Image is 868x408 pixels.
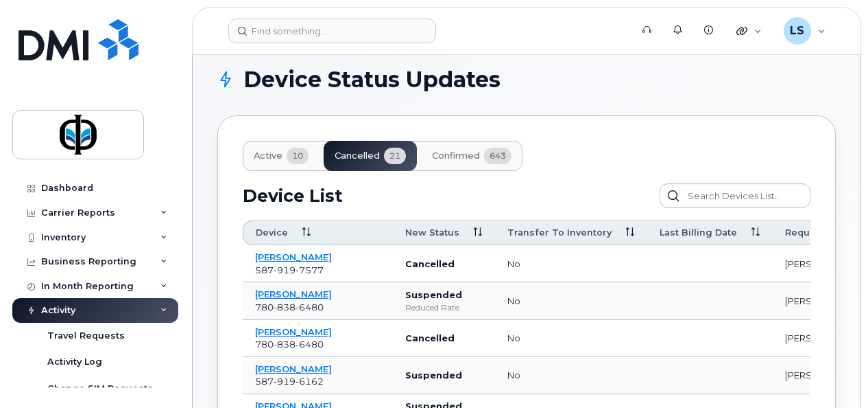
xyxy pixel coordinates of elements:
span: Transfer to inventory [507,227,612,239]
span: Device Status Updates [243,69,501,90]
td: Cancelled [393,245,495,282]
td: no [495,357,647,394]
span: 6162 [296,376,324,387]
span: 919 [274,376,296,387]
span: Active [254,150,282,161]
a: [PERSON_NAME] [255,288,332,299]
span: Device [256,227,288,239]
span: 6480 [296,302,324,313]
span: 780 [255,302,324,313]
div: Luciann Sacrey [774,17,835,45]
td: Suspended [393,357,495,394]
div: Quicklinks [727,17,771,45]
td: no [495,320,647,357]
span: Requested By [785,227,852,239]
span: 838 [274,339,296,350]
input: Search Devices List... [660,183,810,208]
span: 10 [287,148,309,164]
span: Last Billing Date [660,227,737,239]
span: 6480 [296,339,324,350]
a: [PERSON_NAME] [255,326,332,337]
span: 643 [484,148,511,164]
span: 780 [255,339,324,350]
td: no [495,245,647,282]
span: 587 [255,376,324,387]
span: 7577 [296,264,324,275]
span: 587 [255,264,324,275]
a: [PERSON_NAME] [255,251,332,262]
div: Reduced Rate [405,302,483,313]
span: 838 [274,302,296,313]
a: [PERSON_NAME] [255,363,332,374]
span: Confirmed [432,150,480,161]
td: Cancelled [393,320,495,357]
td: no [495,282,647,319]
h2: Device List [243,185,343,206]
span: 919 [274,264,296,275]
td: Suspended [393,282,495,319]
span: New Status [405,227,459,239]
